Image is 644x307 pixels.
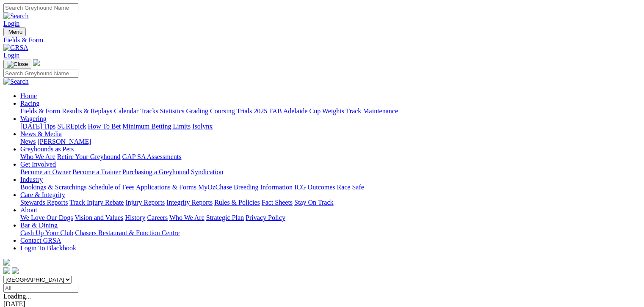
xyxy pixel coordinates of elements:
img: Search [3,12,29,20]
a: Industry [20,176,43,183]
img: logo-grsa-white.png [3,259,10,266]
a: Statistics [160,107,185,115]
button: Toggle navigation [3,60,31,69]
a: Strategic Plan [206,214,244,221]
a: Stewards Reports [20,199,68,206]
a: Login [3,20,19,27]
a: Retire Your Greyhound [57,153,121,160]
a: Coursing [210,107,235,115]
a: Fact Sheets [262,199,293,206]
a: Track Maintenance [346,107,398,115]
a: Rules & Policies [214,199,260,206]
a: 2025 TAB Adelaide Cup [254,107,321,115]
a: Results & Replays [62,107,112,115]
a: Integrity Reports [166,199,213,206]
a: Weights [322,107,344,115]
img: logo-grsa-white.png [33,59,40,66]
div: Get Involved [20,168,641,176]
a: Login [3,52,19,59]
div: News & Media [20,138,641,145]
a: Who We Are [169,214,205,221]
img: GRSA [3,44,28,52]
a: Fields & Form [20,107,60,115]
a: Chasers Restaurant & Function Centre [75,229,180,236]
div: Bar & Dining [20,229,641,237]
a: News [20,138,36,145]
a: Become a Trainer [72,168,121,175]
a: Applications & Forms [136,184,196,191]
div: About [20,214,641,222]
a: [DATE] Tips [20,123,55,130]
a: Syndication [191,168,223,175]
a: How To Bet [88,123,121,130]
a: ICG Outcomes [294,184,335,191]
div: Wagering [20,123,641,130]
a: Trials [236,107,252,115]
a: Calendar [114,107,138,115]
a: Minimum Betting Limits [122,123,191,130]
button: Toggle navigation [3,27,26,36]
div: Care & Integrity [20,199,641,206]
a: Wagering [20,115,47,122]
input: Select date [3,284,78,293]
a: Bar & Dining [20,222,58,229]
a: Breeding Information [234,184,293,191]
a: Who We Are [20,153,55,160]
a: Stay On Track [294,199,333,206]
a: MyOzChase [198,184,232,191]
a: Login To Blackbook [20,244,76,252]
a: Isolynx [192,123,213,130]
a: Care & Integrity [20,191,65,198]
span: Menu [8,29,22,35]
span: Loading... [3,293,31,300]
a: Purchasing a Greyhound [122,168,189,175]
a: Get Involved [20,161,56,168]
div: Racing [20,107,641,115]
a: Racing [20,100,39,107]
a: About [20,206,37,214]
img: facebook.svg [3,267,10,274]
a: Grading [186,107,208,115]
a: Greyhounds as Pets [20,145,74,153]
a: Injury Reports [125,199,165,206]
img: Search [3,78,29,85]
a: Vision and Values [75,214,123,221]
a: [PERSON_NAME] [37,138,91,145]
a: Race Safe [337,184,364,191]
a: SUREpick [57,123,86,130]
a: History [125,214,145,221]
a: We Love Our Dogs [20,214,73,221]
input: Search [3,3,78,12]
a: Tracks [140,107,158,115]
a: Schedule of Fees [88,184,134,191]
div: Industry [20,184,641,191]
a: Fields & Form [3,36,641,44]
a: Careers [147,214,168,221]
a: News & Media [20,130,62,137]
img: twitter.svg [12,267,19,274]
input: Search [3,69,78,78]
a: Track Injury Rebate [69,199,124,206]
a: Become an Owner [20,168,71,175]
a: Home [20,92,37,99]
a: Privacy Policy [246,214,285,221]
a: GAP SA Assessments [122,153,182,160]
a: Bookings & Scratchings [20,184,86,191]
a: Contact GRSA [20,237,61,244]
a: Cash Up Your Club [20,229,73,236]
img: Close [7,61,28,68]
div: Greyhounds as Pets [20,153,641,161]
